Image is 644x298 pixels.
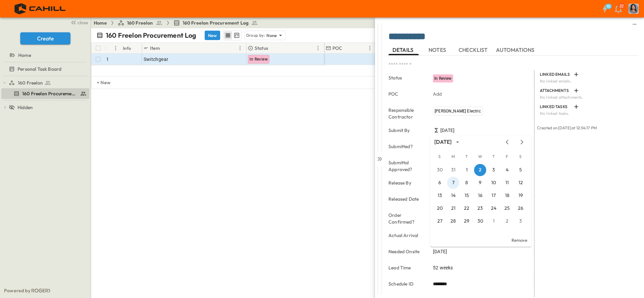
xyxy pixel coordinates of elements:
img: 4f72bfc4efa7236828875bac24094a5ddb05241e32d018417354e964050affa1.png [8,2,73,16]
button: Sort [269,44,277,52]
p: Responsible Contractor [388,107,423,120]
button: 31 [447,164,459,176]
button: row view [224,31,232,39]
p: 160 Freelon Procurement Log [106,31,197,40]
span: Sunday [434,150,446,163]
span: [PERSON_NAME] Electric [435,109,481,113]
button: 14 [447,190,459,202]
span: 160 Freelon [18,79,43,86]
button: 10 [488,177,500,189]
button: 18 [501,190,513,202]
p: Status [255,45,268,52]
button: 16 [474,190,486,202]
button: 21 [447,202,459,214]
span: Saturday [515,150,527,163]
button: 22 [461,202,473,214]
button: 27 [434,215,446,227]
span: Personal Task Board [18,66,61,72]
button: New [205,31,220,40]
span: Created on [DATE] at 12:54:17 PM [537,125,597,130]
div: test [1,64,89,74]
span: Tuesday [461,150,473,163]
p: 22 [619,3,623,9]
div: table view [223,30,242,40]
button: 11 [501,177,513,189]
span: 160 Freelon Procurement Log [183,20,249,26]
div: test [1,88,89,99]
button: Create [20,32,70,44]
button: 24 [488,202,500,214]
button: 5 [515,164,527,176]
p: Released Date [388,196,423,202]
img: Profile Picture [628,4,639,14]
button: Sort [108,44,115,52]
p: 1 [107,56,108,63]
nav: breadcrumbs [94,20,262,26]
p: POC [332,45,343,52]
span: CHECKLIST [459,47,489,53]
button: 30 [434,164,446,176]
button: Sort [161,44,169,52]
button: 13 [434,190,446,202]
p: LINKED TASKS [540,104,571,109]
p: POC [388,91,423,97]
button: Sort [344,44,351,52]
span: Home [18,52,31,59]
p: LINKED EMAILS [540,72,571,77]
p: Submitted? [388,143,423,150]
button: 3 [515,215,527,227]
button: 28 [447,215,459,227]
p: Lead Time [388,264,423,271]
h6: 10 [607,4,611,9]
p: No linked emails. [540,78,635,84]
button: 2 [474,164,486,176]
button: 30 [474,215,486,227]
p: Schedule ID [388,280,423,287]
span: AUTOMATIONS [496,47,536,53]
a: Home [94,20,107,26]
p: + New [97,79,101,86]
span: Friday [501,150,513,163]
button: Next month [518,139,526,145]
p: Item [150,45,160,52]
button: 26 [515,202,527,214]
button: 29 [461,215,473,227]
p: Order Confirmed? [388,212,423,225]
button: calendar view is open, switch to year view [453,138,462,146]
button: 3 [488,164,500,176]
span: Wednesday [474,150,486,163]
p: Needed Onsite [388,248,423,255]
button: 4 [501,164,513,176]
button: 19 [515,190,527,202]
p: ATTACHMENTS [540,88,571,93]
button: Remove [508,236,530,244]
p: Release By [388,179,423,186]
span: 160 Freelon Procurement Log [22,90,77,97]
button: Menu [314,44,322,52]
p: No linked tasks. [540,111,635,116]
button: 25 [501,202,513,214]
span: close [78,19,88,26]
div: Info [123,39,131,58]
span: In Review [434,76,452,81]
button: kanban view [232,31,241,39]
button: 9 [474,177,486,189]
button: 17 [488,190,500,202]
span: 52 weeks [433,264,453,271]
button: 7 [447,177,459,189]
p: Submit By [388,127,423,134]
span: NOTES [429,47,447,53]
div: test [1,77,89,88]
p: Status [388,74,423,81]
div: [DATE] [434,138,451,146]
button: 20 [434,202,446,214]
button: Menu [112,44,120,52]
button: Previous month [503,139,511,145]
p: None [266,32,277,39]
p: Group by: [246,32,265,39]
p: Actual Arrival [388,232,423,239]
span: Thursday [488,150,500,163]
span: Monday [447,150,459,163]
button: sidedrawer-menu [631,20,639,28]
span: In Review [250,57,268,62]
